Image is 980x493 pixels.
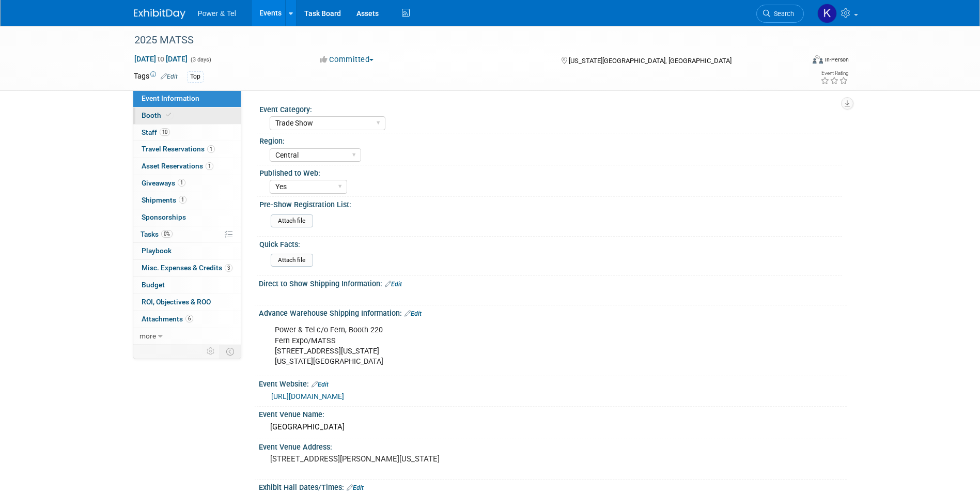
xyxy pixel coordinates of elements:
[142,264,232,272] span: Misc. Expenses & Credits
[160,128,170,136] span: 10
[185,315,193,322] span: 6
[385,281,402,288] a: Edit
[259,376,847,390] div: Event Website:
[405,310,422,317] a: Edit
[139,332,156,340] span: more
[133,209,241,226] a: Sponsorships
[770,10,794,18] span: Search
[259,133,842,146] div: Region:
[133,125,241,141] a: Staff10
[142,298,211,306] span: ROI, Objectives & ROO
[142,213,186,221] span: Sponsorships
[131,31,788,50] div: 2025 MATSS
[817,4,837,23] img: Kelley Hood
[259,407,847,420] div: Event Venue Name:
[133,260,241,276] a: Misc. Expenses & Credits3
[133,277,241,294] a: Budget
[156,55,166,63] span: to
[133,158,241,175] a: Asset Reservations1
[743,54,849,69] div: Event Format
[178,179,185,187] span: 1
[133,226,241,243] a: Tasks0%
[813,55,823,64] img: Format-Inperson.png
[133,141,241,158] a: Travel Reservations1
[134,71,178,83] td: Tags
[259,197,842,210] div: Pre-Show Registration List:
[756,5,804,23] a: Search
[268,320,733,372] div: Power & Tel c/o Fern, Booth 220 Fern Expo/MATSS [STREET_ADDRESS][US_STATE] [US_STATE][GEOGRAPHIC_...
[142,179,185,187] span: Giveaways
[142,246,172,255] span: Playbook
[267,419,839,435] div: [GEOGRAPHIC_DATA]
[141,230,173,238] span: Tasks
[161,73,178,80] a: Edit
[133,107,241,124] a: Booth
[142,196,186,204] span: Shipments
[259,305,847,319] div: Advance Warehouse Shipping Information:
[259,165,842,178] div: Published to Web:
[220,345,241,358] td: Toggle Event Tabs
[134,54,188,64] span: [DATE] [DATE]
[133,311,241,328] a: Attachments6
[142,162,213,170] span: Asset Reservations
[259,480,847,493] div: Exhibit Hall Dates/Times:
[133,90,241,107] a: Event Information
[187,71,204,82] div: Top
[259,237,842,250] div: Quick Facts:
[161,230,173,238] span: 0%
[259,102,842,115] div: Event Category:
[133,175,241,192] a: Giveaways1
[142,128,170,136] span: Staff
[225,264,232,272] span: 3
[190,56,211,63] span: (3 days)
[820,71,848,76] div: Event Rating
[134,9,185,19] img: ExhibitDay
[312,381,329,388] a: Edit
[206,162,213,170] span: 1
[825,56,849,64] div: In-Person
[142,111,173,119] span: Booth
[270,454,492,464] pre: [STREET_ADDRESS][PERSON_NAME][US_STATE]
[569,57,732,65] span: [US_STATE][GEOGRAPHIC_DATA], [GEOGRAPHIC_DATA]
[142,94,199,102] span: Event Information
[142,281,165,289] span: Budget
[271,392,344,400] a: [URL][DOMAIN_NAME]
[259,276,847,289] div: Direct to Show Shipping Information:
[142,145,215,153] span: Travel Reservations
[198,9,236,18] span: Power & Tel
[259,439,847,452] div: Event Venue Address:
[347,484,364,491] a: Edit
[133,192,241,209] a: Shipments1
[133,243,241,259] a: Playbook
[179,196,186,204] span: 1
[202,345,220,358] td: Personalize Event Tab Strip
[133,294,241,311] a: ROI, Objectives & ROO
[207,145,215,153] span: 1
[166,112,171,118] i: Booth reservation complete
[316,54,378,65] button: Committed
[133,328,241,345] a: more
[142,315,193,323] span: Attachments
